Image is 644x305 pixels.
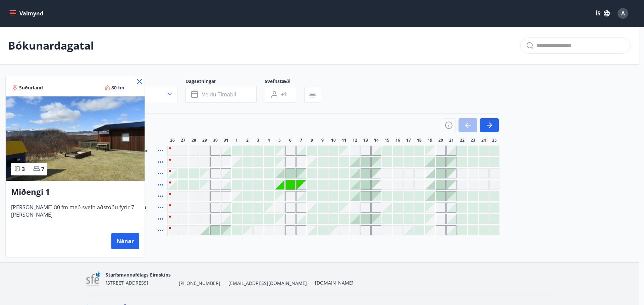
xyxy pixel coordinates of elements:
[22,165,25,173] span: 3
[6,96,145,181] img: Paella dish
[111,84,124,91] span: 80 fm
[19,84,43,91] span: Suðurland
[11,186,139,198] h3: Miðengi 1
[111,233,139,249] button: Nánar
[11,204,139,226] span: [PERSON_NAME] 80 fm með svefn aðstöðu fyrir 7 [PERSON_NAME]
[41,165,44,173] span: 7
